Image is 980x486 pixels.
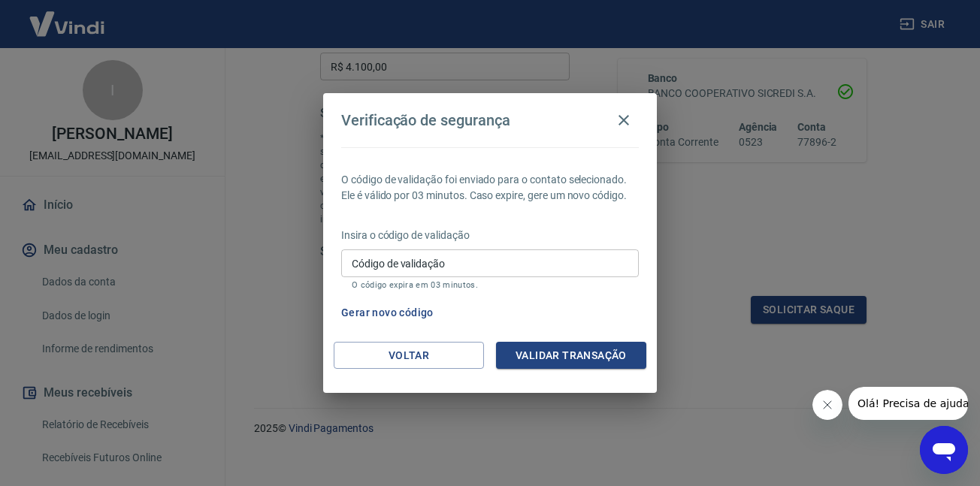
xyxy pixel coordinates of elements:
[812,390,842,420] iframe: Fechar mensagem
[920,426,968,474] iframe: Botão para abrir a janela de mensagens
[848,387,968,420] iframe: Mensagem da empresa
[335,299,440,327] button: Gerar novo código
[341,172,639,204] p: O código de validação foi enviado para o contato selecionado. Ele é válido por 03 minutos. Caso e...
[334,342,484,370] button: Voltar
[341,111,510,129] h4: Verificação de segurança
[496,342,646,370] button: Validar transação
[341,228,639,243] p: Insira o código de validação
[9,11,126,23] span: Olá! Precisa de ajuda?
[352,280,628,290] p: O código expira em 03 minutos.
